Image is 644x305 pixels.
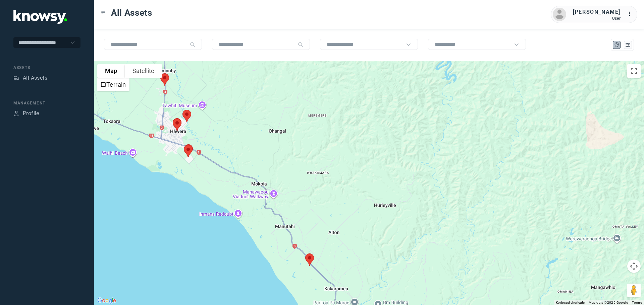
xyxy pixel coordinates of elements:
a: Terms (opens in new tab) [632,301,642,304]
a: ProfileProfile [13,109,39,118]
button: Map camera controls [627,259,641,273]
span: Map data ©2025 Google [589,301,628,304]
button: Toggle fullscreen view [627,64,641,78]
div: All Assets [23,74,47,82]
div: : [627,10,635,19]
div: Assets [13,75,19,81]
div: Search [298,42,303,47]
div: Search [190,42,195,47]
div: Profile [23,109,39,118]
div: Assets [13,65,80,71]
ul: Show street map [97,78,129,91]
img: Google [96,296,118,305]
tspan: ... [628,11,634,16]
a: Open this area in Google Maps (opens a new window) [96,296,118,305]
img: Application Logo [13,10,67,24]
div: Profile [13,110,19,117]
div: Toggle Menu [101,10,106,15]
button: Show street map [97,64,125,78]
div: [PERSON_NAME] [573,8,621,16]
a: AssetsAll Assets [13,74,47,82]
li: Terrain [98,78,129,90]
div: Management [13,100,80,106]
div: User [573,16,621,21]
button: Show satellite imagery [125,64,162,78]
label: Terrain [106,81,126,88]
button: Keyboard shortcuts [556,300,585,305]
div: Map [614,42,620,48]
button: Drag Pegman onto the map to open Street View [627,284,641,297]
div: List [625,42,631,48]
span: All Assets [111,7,152,19]
img: avatar.png [553,8,566,21]
div: : [627,10,635,18]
